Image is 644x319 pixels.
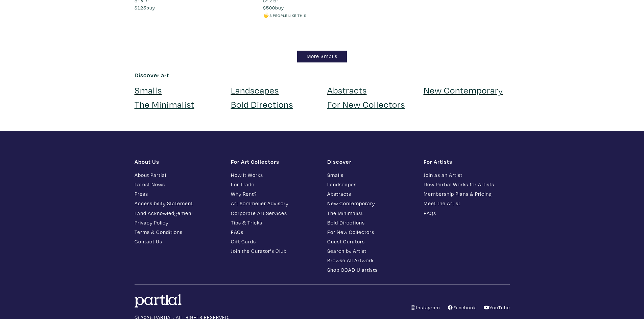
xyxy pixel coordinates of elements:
a: For Trade [231,181,317,188]
a: Land Acknowledgement [135,209,221,217]
span: $125 [135,4,146,11]
a: The Minimalist [135,98,194,110]
a: Join as an Artist [424,171,510,179]
a: Join the Curator's Club [231,247,317,255]
h1: About Us [135,158,221,165]
a: New Contemporary [327,200,413,207]
a: How It Works [231,171,317,179]
a: Smalls [327,171,413,179]
span: buy [135,4,155,11]
a: Contact Us [135,238,221,245]
a: Press [135,190,221,198]
a: FAQs [424,209,510,217]
a: Privacy Policy [135,219,221,227]
a: Bold Directions [231,98,293,110]
a: Abstracts [327,84,367,96]
a: Tips & Tricks [231,219,317,227]
a: YouTube [483,304,510,311]
a: Art Sommelier Advisory [231,200,317,207]
a: Membership Plans & Pricing [424,190,510,198]
a: Latest News [135,181,221,188]
a: How Partial Works for Artists [424,181,510,188]
a: Search by Artist [327,247,413,255]
a: Shop OCAD U artists [327,266,413,274]
a: Accessibility Statement [135,200,221,207]
a: Meet the Artist [424,200,510,207]
a: About Partial [135,171,221,179]
a: Terms & Conditions [135,228,221,236]
a: Why Rent? [231,190,317,198]
a: Facebook [447,304,476,311]
a: Instagram [410,304,440,311]
small: 3 people like this [269,13,306,18]
h1: For Artists [424,158,510,165]
a: FAQs [231,228,317,236]
a: Abstracts [327,190,413,198]
a: The Minimalist [327,209,413,217]
a: More Smalls [297,51,347,62]
a: Bold Directions [327,219,413,227]
a: For New Collectors [327,98,405,110]
a: For New Collectors [327,228,413,236]
a: New Contemporary [424,84,503,96]
h6: Discover art [135,72,510,79]
li: 🖐️ [263,11,381,19]
a: Corporate Art Services [231,209,317,217]
span: $500 [263,4,275,11]
a: Guest Curators [327,238,413,245]
a: Landscapes [231,84,279,96]
span: buy [263,4,284,11]
h1: For Art Collectors [231,158,317,165]
a: Smalls [135,84,162,96]
a: Browse All Artwork [327,257,413,264]
img: logo.svg [135,294,182,308]
h1: Discover [327,158,413,165]
a: Landscapes [327,181,413,188]
a: Gift Cards [231,238,317,245]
